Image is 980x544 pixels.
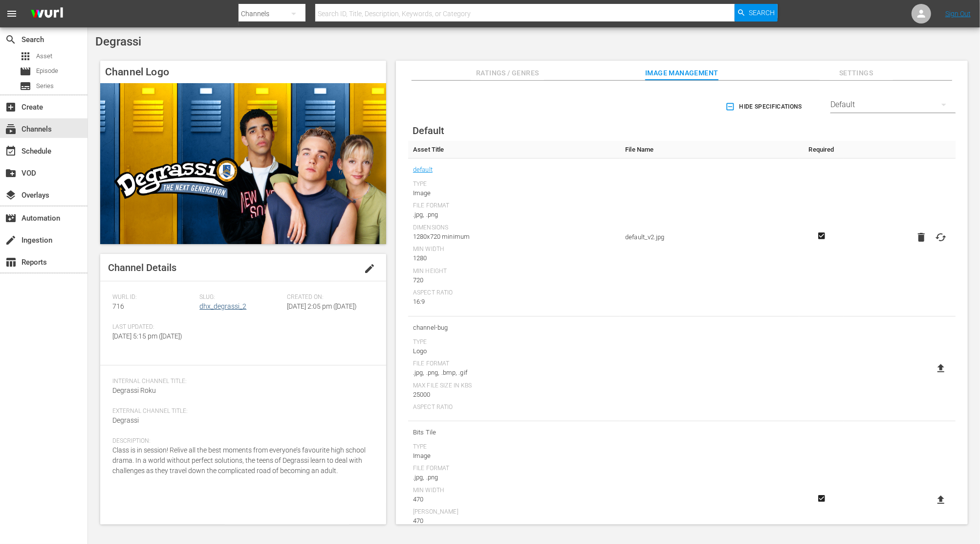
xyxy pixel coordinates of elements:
[413,473,615,482] div: .jpg, .png
[413,368,615,378] div: .jpg, .png, .bmp, .gif
[413,163,433,176] a: default
[799,141,844,159] th: Required
[413,508,615,516] div: [PERSON_NAME]
[413,404,615,411] div: Aspect Ratio
[36,66,58,76] span: Episode
[36,51,52,61] span: Asset
[723,93,806,120] button: Hide Specifications
[413,125,444,136] span: Default
[413,346,615,356] div: Logo
[5,189,17,201] span: Overlays
[620,159,799,317] td: default_v2.jpg
[413,465,615,473] div: File Format
[413,451,615,461] div: Image
[413,487,615,495] div: Min Width
[6,8,18,20] span: menu
[413,289,615,297] div: Aspect Ratio
[413,224,615,232] div: Dimensions
[413,360,615,368] div: File Format
[413,253,615,263] div: 1280
[945,10,971,18] a: Sign Out
[199,302,246,310] a: dhx_degrassi_2
[5,145,17,157] span: Schedule
[112,386,156,394] span: Degrassi Roku
[727,102,802,112] span: Hide Specifications
[5,34,17,45] span: Search
[645,67,719,79] span: Image Management
[735,4,778,22] button: Search
[413,426,615,439] span: Bits Tile
[364,263,375,274] span: edit
[5,101,17,113] span: Create
[620,141,799,159] th: File Name
[287,302,357,310] span: [DATE] 2:05 pm ([DATE])
[112,437,369,445] span: Description:
[820,67,893,79] span: Settings
[5,234,17,246] span: Ingestion
[413,339,615,346] div: Type
[413,390,615,400] div: 25000
[471,67,544,79] span: Ratings / Genres
[112,294,195,301] span: Wurl ID:
[413,382,615,390] div: Max File Size In Kbs
[413,202,615,210] div: File Format
[413,443,615,451] div: Type
[112,302,124,310] span: 716
[36,81,54,91] span: Series
[749,4,775,22] span: Search
[358,257,381,280] button: edit
[816,494,828,503] svg: Required
[830,91,956,118] div: Default
[20,66,31,77] span: Episode
[112,332,182,340] span: [DATE] 5:15 pm ([DATE])
[413,246,615,253] div: Min Width
[5,167,17,179] span: VOD
[408,141,620,159] th: Asset Title
[100,61,386,83] h4: Channel Logo
[112,446,366,475] span: Class is in session! Relive all the best moments from everyone’s favourite high school drama. In ...
[5,212,17,224] span: Automation
[5,123,17,135] span: Channels
[413,210,615,220] div: .jpg, .png
[413,188,615,198] div: Image
[108,262,176,273] span: Channel Details
[112,408,369,415] span: External Channel Title:
[287,294,369,301] span: Created On:
[413,321,615,334] span: channel-bug
[112,378,369,385] span: Internal Channel Title:
[413,232,615,242] div: 1280x720 minimum
[413,268,615,275] div: Min Height
[413,516,615,526] div: 470
[5,256,17,268] span: Reports
[199,294,282,301] span: Slug:
[20,80,31,92] span: Series
[112,323,195,331] span: Last Updated:
[20,50,31,62] span: Asset
[23,2,70,25] img: ans4CAIJ8jUAAAAAAAAAAAAAAAAAAAAAAAAgQb4GAAAAAAAAAAAAAAAAAAAAAAAAJMjXAAAAAAAAAAAAAAAAAAAAAAAAgAT5G...
[413,297,615,307] div: 16:9
[112,416,139,424] span: Degrassi
[100,83,386,244] img: Degrassi
[816,231,828,240] svg: Required
[413,495,615,504] div: 470
[95,35,141,48] span: Degrassi
[413,181,615,188] div: Type
[413,275,615,285] div: 720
